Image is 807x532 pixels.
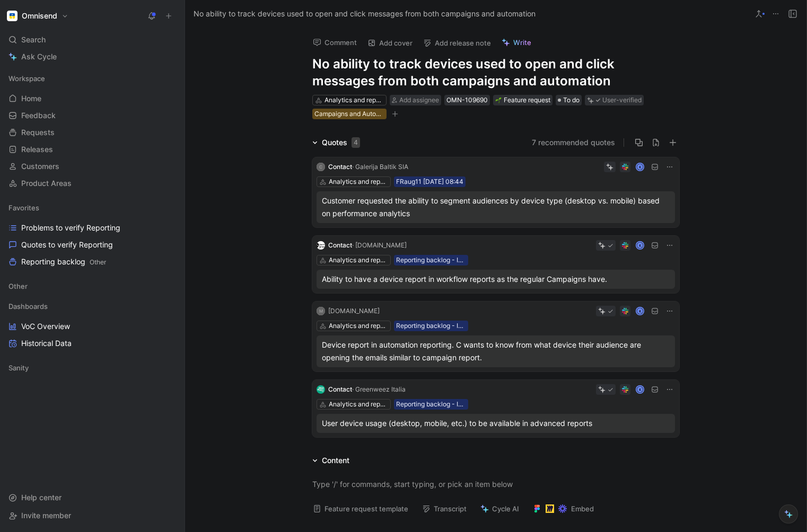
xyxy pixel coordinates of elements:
div: Reporting backlog - Import 1 [DATE] 14:45 [396,399,466,410]
span: · Galerija Baltik SIA [352,163,408,171]
div: Customer requested the ability to segment audiences by device type (desktop vs. mobile) based on ... [322,194,670,220]
span: · Greenweez Italia [352,385,406,393]
div: User device usage (desktop, mobile, etc.) to be available in advanced reports [322,417,670,430]
div: Analytics and reports [329,321,388,331]
div: Device report in automation reporting. C wants to know from what device their audience are openin... [322,339,670,364]
div: Search [4,32,180,48]
div: Analytics and reports [329,399,388,410]
span: VoC Overview [21,321,70,332]
button: Embed [528,501,599,516]
div: Other [4,278,180,297]
span: Releases [21,144,53,155]
div: Analytics and reports [329,176,388,187]
h1: No ability to track devices used to open and click messages from both campaigns and automation [312,56,679,90]
span: Customers [21,161,59,172]
div: Campaigns and Automation reporting [314,109,384,119]
span: Workspace [8,73,45,84]
span: Favorites [8,202,39,213]
button: Comment [308,35,362,50]
div: Analytics and reports [324,95,384,105]
div: Content [322,454,349,467]
button: View actions [165,338,176,349]
span: Feedback [21,110,56,121]
span: Contact [328,385,352,393]
span: Contact [328,241,352,249]
img: Omnisend [7,11,17,21]
span: Home [21,93,41,104]
div: Favorites [4,200,180,216]
div: [DOMAIN_NAME] [328,306,380,316]
span: Quotes to verify Reporting [21,240,113,250]
div: 🌱Feature request [493,95,552,105]
span: Contact [328,163,352,171]
span: Help center [21,493,62,502]
div: K [637,242,644,249]
span: No ability to track devices used to open and click messages from both campaigns and automation [194,7,536,20]
div: Reporting backlog - Import 4 [DATE] 15:26 [396,321,466,331]
button: 7 recommended quotes [532,136,615,149]
div: Reporting backlog - Import 1 [DATE] 14:45 [396,255,466,265]
a: Feedback [4,108,180,123]
div: Content [308,454,354,467]
button: View actions [165,223,176,233]
div: Sanity [4,360,180,376]
div: Workspace [4,70,180,86]
div: Feature request [495,95,550,105]
span: Ask Cycle [21,50,57,63]
button: Write [497,35,536,50]
span: Problems to verify Reporting [21,223,120,233]
a: Reporting backlogOther [4,254,180,270]
div: DashboardsVoC OverviewHistorical Data [4,298,180,351]
div: Other [4,278,180,294]
span: Invite member [21,511,71,520]
a: Customers [4,158,180,174]
span: Reporting backlog [21,256,106,268]
span: Historical Data [21,338,72,349]
div: C [317,163,325,171]
span: Dashboards [8,301,48,312]
div: M [317,307,325,315]
span: Other [90,258,106,266]
div: K [637,386,644,393]
button: Cycle AI [476,501,524,516]
button: Transcript [417,501,471,516]
div: Quotes [322,136,360,149]
a: Historical Data [4,335,180,351]
button: View actions [165,240,176,250]
span: Sanity [8,362,29,373]
a: Problems to verify Reporting [4,220,180,236]
span: Other [8,281,28,291]
span: To do [563,95,580,105]
img: logo [317,241,325,250]
h1: Omnisend [22,11,57,21]
div: Quotes4 [308,136,364,149]
button: Add release note [418,36,496,50]
span: Write [513,38,531,47]
div: Sanity [4,360,180,379]
div: K [637,308,644,315]
a: Quotes to verify Reporting [4,237,180,253]
a: Releases [4,141,180,157]
div: FRaug11 [DATE] 08:44 [396,176,463,187]
div: Invite member [4,508,180,524]
div: 4 [352,137,360,148]
div: OMN-109690 [446,95,488,105]
button: Add cover [363,36,417,50]
img: 🌱 [495,97,502,103]
button: View actions [165,321,176,332]
span: Requests [21,127,55,138]
div: Dashboards [4,298,180,314]
span: Search [21,33,46,46]
a: VoC Overview [4,318,180,334]
a: Product Areas [4,175,180,191]
button: Feature request template [308,501,413,516]
div: Analytics and reports [329,255,388,265]
div: To do [556,95,582,105]
span: Product Areas [21,178,72,189]
a: Requests [4,125,180,140]
span: · [DOMAIN_NAME] [352,241,407,249]
div: User-verified [602,95,642,105]
button: OmnisendOmnisend [4,8,71,23]
div: Ability to have a device report in workflow reports as the regular Campaigns have. [322,273,670,286]
span: Add assignee [399,96,439,104]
